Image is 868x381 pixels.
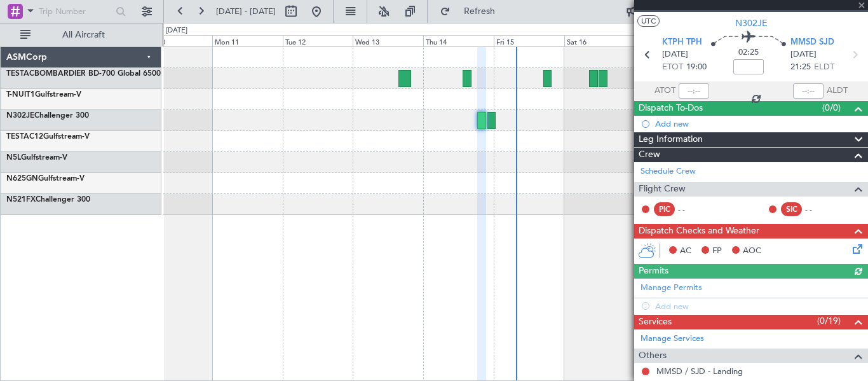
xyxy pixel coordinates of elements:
div: SIC [781,202,802,216]
span: ELDT [814,61,834,74]
span: N521FX [6,196,36,204]
div: Wed 13 [353,35,423,46]
div: Add new [655,118,862,129]
span: 19:00 [686,61,707,74]
span: ETOT [662,61,683,74]
div: - - [805,204,834,215]
a: N625GNGulfstream-V [6,175,85,183]
span: Dispatch To-Dos [639,101,703,116]
span: All Aircraft [33,31,134,39]
a: TESTACBOMBARDIER BD-700 Global 6500 [6,70,161,78]
div: Mon 11 [212,35,283,46]
span: Crew [639,148,660,162]
span: [DATE] [790,48,817,61]
a: N521FXChallenger 300 [6,196,90,204]
div: PIC [654,202,675,216]
span: Others [639,349,667,363]
div: - - [678,204,707,215]
button: Refresh [434,1,510,22]
span: ALDT [827,85,848,97]
span: (0/0) [822,101,841,114]
a: N5LGulfstream-V [6,154,67,162]
span: KTPH TPH [662,36,702,49]
span: N302JE [735,17,768,30]
span: [DATE] - [DATE] [216,6,276,17]
span: MMSD SJD [790,36,834,49]
a: TESTAC12Gulfstream-V [6,133,90,141]
div: [DATE] [166,25,187,36]
span: ATOT [654,85,675,97]
a: Manage Services [641,333,704,345]
span: AC [680,245,691,258]
div: Thu 14 [423,35,494,46]
span: N625GN [6,175,38,183]
span: TESTAC [6,70,34,78]
div: Tue 12 [283,35,353,46]
span: N5L [6,154,21,162]
span: N302JE [6,112,34,120]
a: T-NUIT1Gulfstream-V [6,91,81,99]
span: (0/19) [817,314,841,328]
a: N302JEChallenger 300 [6,112,89,120]
span: Services [639,315,672,329]
input: Trip Number [39,2,112,21]
span: Leg Information [639,132,703,147]
span: FP [712,245,722,258]
button: All Aircraft [14,25,138,45]
a: MMSD / SJD - Landing [656,366,743,377]
span: Dispatch Checks and Weather [639,224,759,239]
span: AOC [743,245,761,258]
div: Sun 10 [142,35,212,46]
span: [DATE] [662,48,688,61]
a: Schedule Crew [641,165,696,178]
span: 21:25 [790,61,811,74]
span: Flight Crew [639,182,686,197]
span: T-NUIT1 [6,91,35,99]
span: TESTAC12 [6,133,43,141]
div: Sat 16 [564,35,635,46]
button: UTC [637,15,660,27]
span: Refresh [453,7,506,16]
div: Fri 15 [494,35,564,46]
span: 02:25 [738,46,759,59]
